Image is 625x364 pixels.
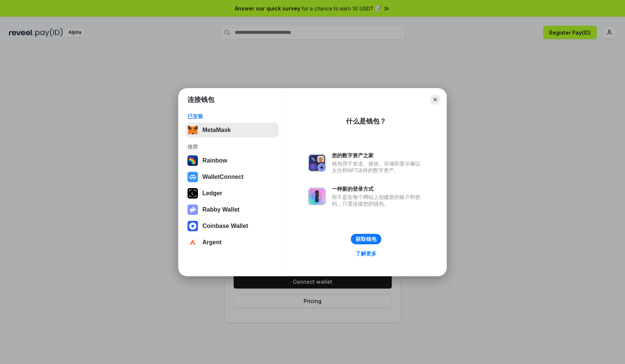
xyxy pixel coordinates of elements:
[332,194,424,207] div: 而不是在每个网站上创建新的账户和密码，只需连接您的钱包。
[356,236,376,242] div: 获取钱包
[187,204,198,215] img: svg+xml,%3Csvg%20xmlns%3D%22http%3A%2F%2Fwww.w3.org%2F2000%2Fsvg%22%20fill%3D%22none%22%20viewBox...
[430,94,440,105] button: Close
[202,190,222,197] div: Ledger
[185,219,279,233] button: Coinbase Wallet
[187,125,198,135] img: svg+xml,%3Csvg%20fill%3D%22none%22%20height%3D%2233%22%20viewBox%3D%220%200%2035%2033%22%20width%...
[187,221,198,231] img: svg+xml,%3Csvg%20width%3D%2228%22%20height%3D%2228%22%20viewBox%3D%220%200%2028%2028%22%20fill%3D...
[187,155,198,166] img: svg+xml,%3Csvg%20width%3D%22120%22%20height%3D%22120%22%20viewBox%3D%220%200%20120%20120%22%20fil...
[185,186,279,201] button: Ledger
[332,160,424,174] div: 钱包用于发送、接收、存储和显示像以太坊和NFT这样的数字资产。
[185,153,279,168] button: Rainbow
[185,170,279,184] button: WalletConnect
[332,152,424,159] div: 您的数字资产之家
[185,202,279,217] button: Rabby Wallet
[187,144,276,150] div: 推荐
[346,117,386,126] div: 什么是钱包？
[187,113,276,120] div: 已安装
[202,206,240,213] div: Rabby Wallet
[185,235,279,250] button: Argent
[202,174,244,180] div: WalletConnect
[351,249,381,258] a: 了解更多
[308,154,326,172] img: svg+xml,%3Csvg%20xmlns%3D%22http%3A%2F%2Fwww.w3.org%2F2000%2Fsvg%22%20fill%3D%22none%22%20viewBox...
[187,237,198,248] img: svg+xml,%3Csvg%20width%3D%2228%22%20height%3D%2228%22%20viewBox%3D%220%200%2028%2028%22%20fill%3D...
[187,95,214,104] h1: 连接钱包
[351,234,381,244] button: 获取钱包
[202,127,231,133] div: MetaMask
[308,187,326,205] img: svg+xml,%3Csvg%20xmlns%3D%22http%3A%2F%2Fwww.w3.org%2F2000%2Fsvg%22%20fill%3D%22none%22%20viewBox...
[356,250,376,257] div: 了解更多
[332,186,424,192] div: 一种新的登录方式
[187,188,198,199] img: svg+xml,%3Csvg%20xmlns%3D%22http%3A%2F%2Fwww.w3.org%2F2000%2Fsvg%22%20width%3D%2228%22%20height%3...
[202,239,222,246] div: Argent
[202,223,248,229] div: Coinbase Wallet
[187,172,198,182] img: svg+xml,%3Csvg%20width%3D%2228%22%20height%3D%2228%22%20viewBox%3D%220%200%2028%2028%22%20fill%3D...
[185,123,279,138] button: MetaMask
[202,157,227,164] div: Rainbow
